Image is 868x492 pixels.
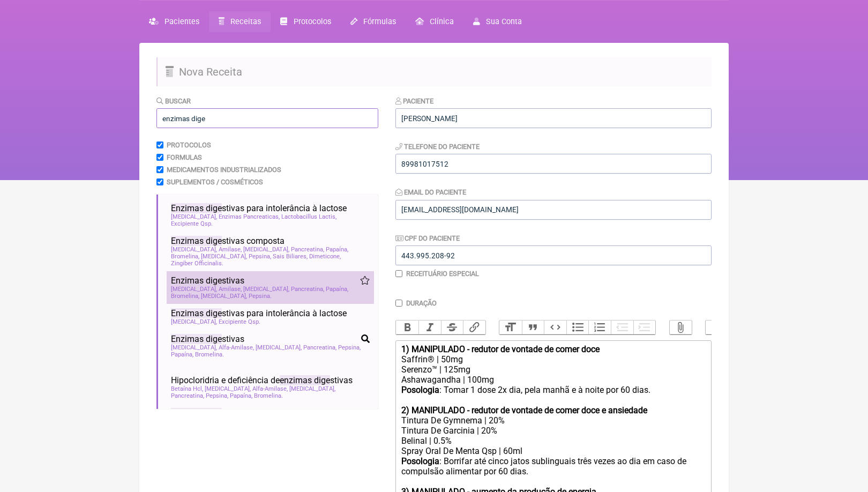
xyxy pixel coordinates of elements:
[219,318,260,325] span: Excipiente Qsp
[249,253,271,260] span: Pepsina
[395,234,460,242] label: CPF do Paciente
[633,320,656,334] button: Increase Level
[171,318,217,325] span: [MEDICAL_DATA]
[566,320,589,334] button: Bullets
[406,270,479,278] label: Receituário Especial
[401,456,706,487] div: : Borrifar até cinco jatos sublinguais três vezes ao dia em caso de compulsão alimentar por 60 dias.
[171,236,285,246] span: stivas composta
[401,426,706,436] div: Tintura De Garcinia | 20%
[463,11,532,32] a: Sua Conta
[395,97,433,105] label: Paciente
[326,246,348,253] span: Papaína
[406,11,463,32] a: Clínica
[396,320,418,334] button: Bold
[256,344,302,351] span: [MEDICAL_DATA]
[171,275,222,286] span: Enzimas dige
[171,203,347,213] span: stivas para intolerância à lactose
[289,385,335,392] span: [MEDICAL_DATA]
[219,344,254,351] span: Alfa-Amilase
[156,108,378,128] input: exemplo: emagrecimento, ansiedade
[441,320,463,334] button: Strikethrough
[201,293,247,300] span: [MEDICAL_DATA]
[243,286,289,293] span: [MEDICAL_DATA]
[171,308,222,318] span: Enzimas dige
[243,246,289,253] span: [MEDICAL_DATA]
[205,385,251,392] span: [MEDICAL_DATA]
[171,351,193,358] span: Papaína
[281,213,336,220] span: Lactobacillus Lactis
[401,446,706,456] div: Spray Oral De Menta Qsp | 60ml
[611,320,633,334] button: Decrease Level
[252,385,288,392] span: Alfa-Amilase
[291,246,324,253] span: Pancreatina
[280,375,330,385] span: enzimas dige
[171,293,199,300] span: Bromelina
[430,17,454,26] span: Clínica
[401,375,706,385] div: Ashawagandha | 100mg
[171,220,213,227] span: Excipiente Qsp
[401,415,706,426] div: Tintura De Gymnema | 20%
[167,141,211,149] label: Protocolos
[401,385,706,405] div: : Tomar 1 dose 2x dia, pela manhã e à noite por 60 dias.
[171,344,217,351] span: [MEDICAL_DATA]
[219,213,280,220] span: Enzimas Pancreaticas
[588,320,611,334] button: Numbers
[271,11,340,32] a: Protocolos
[209,11,271,32] a: Receitas
[254,392,283,399] span: Bromelina
[401,385,439,395] strong: Posologia
[544,320,566,334] button: Code
[401,344,600,354] strong: 1) MANIPULADO - redutor de vontade de comer doce
[171,275,244,286] span: stivas
[230,17,261,26] span: Receitas
[326,286,348,293] span: Papaína
[395,143,480,151] label: Telefone do Paciente
[171,375,353,385] span: Hipocloridria e deficiência de stivas
[338,344,361,351] span: Pepsina
[171,392,204,399] span: Pancreatina
[670,320,692,334] button: Attach Files
[499,320,522,334] button: Heading
[171,246,217,253] span: [MEDICAL_DATA]
[171,385,203,392] span: Betaína Hcl
[219,246,242,253] span: Amilase
[195,351,224,358] span: Bromelina
[171,408,222,418] span: Enzimas dige
[139,11,209,32] a: Pacientes
[463,320,485,334] button: Link
[406,299,437,307] label: Duração
[294,17,331,26] span: Protocolos
[171,334,222,344] span: Enzimas dige
[171,203,222,213] span: Enzimas dige
[219,286,242,293] span: Amilase
[401,405,647,415] strong: 2) MANIPULADO - redutor de vontade de comer doce e ansiedade
[171,236,222,246] span: Enzimas dige
[171,308,347,318] span: stivas para intolerância à lactose
[401,364,706,375] div: Serenzo™ | 125mg
[167,178,263,186] label: Suplementos / Cosméticos
[706,320,728,334] button: Undo
[486,17,522,26] span: Sua Conta
[171,260,223,267] span: Zingiber Officinalis
[309,253,341,260] span: Dimeticone
[249,293,272,300] span: Pepsina
[291,286,324,293] span: Pancreatina
[273,253,308,260] span: Sais Biliares
[522,320,544,334] button: Quote
[303,344,336,351] span: Pancreatina
[156,97,191,105] label: Buscar
[341,11,406,32] a: Fórmulas
[201,253,247,260] span: [MEDICAL_DATA]
[171,334,244,344] span: stivas
[171,213,217,220] span: [MEDICAL_DATA]
[395,188,466,196] label: Email do Paciente
[401,354,706,364] div: Saffrin® | 50mg
[167,166,281,174] label: Medicamentos Industrializados
[206,392,228,399] span: Pepsina
[363,17,396,26] span: Fórmulas
[171,286,217,293] span: [MEDICAL_DATA]
[401,436,706,446] div: Belinal | 0.5%
[171,253,199,260] span: Bromelina
[401,456,439,466] strong: Posologia
[230,392,252,399] span: Papaína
